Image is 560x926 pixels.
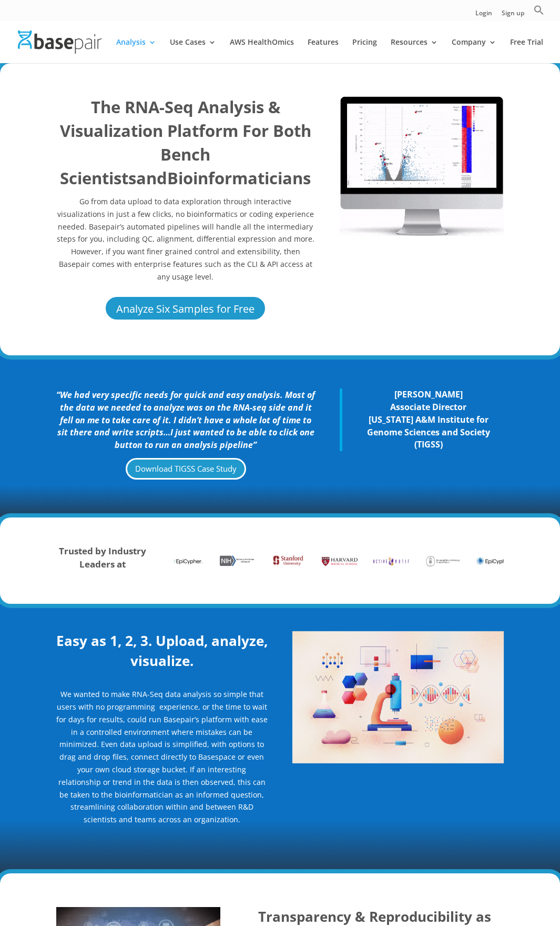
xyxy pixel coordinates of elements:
[116,38,156,63] a: Analysis
[340,95,504,236] img: RNA Seq 2022
[452,38,496,63] a: Company
[352,38,377,63] a: Pricing
[367,414,490,451] strong: [US_STATE] A&M Institute for Genome Sciences and Society (TIGSS)
[56,195,315,283] p: Go from data upload to data exploration through interactive visualizations in just a few clicks, ...
[534,5,544,15] svg: Search
[56,631,268,670] b: Easy as 1, 2, 3. Upload, analyze, visualize.
[60,96,311,189] b: The RNA-Seq Analysis & Visualization Platform For Both Bench Scientists
[104,295,267,321] a: Analyze Six Samples for Free
[230,38,294,63] a: AWS HealthOmics
[170,38,216,63] a: Use Cases
[510,38,543,63] a: Free Trial
[534,5,544,21] a: Search Icon Link
[308,38,339,63] a: Features
[136,167,167,189] b: and
[56,688,268,833] p: We wanted to make RNA-Seq data analysis so simple that users with no programming experience, or t...
[394,389,463,400] strong: [PERSON_NAME]
[391,38,438,63] a: Resources
[390,401,466,413] strong: Associate Director
[167,167,311,189] b: Bioinformaticians
[56,389,315,451] i: “We had very specific needs for quick and easy analysis. Most of the data we needed to analyze wa...
[292,631,504,764] img: Upload Analyze Visulaize
[18,31,101,53] img: Basepair
[125,458,246,480] a: Download TIGSS Case Study
[59,545,146,570] strong: Trusted by Industry Leaders at
[475,10,492,21] a: Login
[502,10,524,21] a: Sign up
